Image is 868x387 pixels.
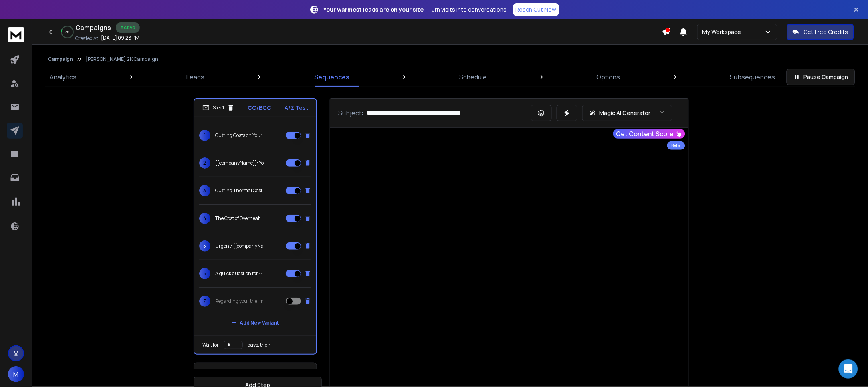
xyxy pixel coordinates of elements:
[202,104,234,111] div: Step 1
[116,22,140,33] div: Active
[787,24,854,40] button: Get Free Credits
[516,6,557,14] p: Reach Out Now
[186,72,204,82] p: Leads
[199,130,210,141] span: 1
[199,185,210,196] span: 3
[182,67,209,87] a: Leads
[48,56,73,62] button: Campaign
[725,67,780,87] a: Subsequences
[199,213,210,224] span: 4
[613,129,685,139] button: Get Content Score
[804,28,848,36] p: Get Free Credits
[730,72,775,82] p: Subsequences
[582,105,672,121] button: Magic AI Generator
[45,67,81,87] a: Analytics
[459,72,487,82] p: Schedule
[324,6,424,13] strong: Your warmest leads are on your site
[667,141,685,150] div: Beta
[215,243,266,249] p: Urgent: {{companyName}}'s Thermal Costs
[86,56,158,62] p: [PERSON_NAME] 2K Campaign
[215,215,266,222] p: The Cost of Overheating at {{companyName}}
[597,72,620,82] p: Options
[215,160,266,166] p: {{companyName}}: Your Thermal Strategy is Killing Profit
[101,35,139,41] p: [DATE] 09:28 PM
[50,72,77,82] p: Analytics
[454,67,492,87] a: Schedule
[248,342,270,348] p: days, then
[202,342,219,348] p: Wait for
[285,104,308,112] p: A/Z Test
[215,298,266,304] p: Regarding your thermal specs, {{firstName}}
[248,368,272,376] p: CC/BCC
[8,366,24,382] button: M
[702,28,745,36] p: My Workspace
[75,35,99,42] p: Created At:
[285,368,309,376] p: A/Z Test
[215,187,266,194] p: Cutting Thermal Costs: {{firstName}}
[215,132,266,139] p: Cutting Costs on Your Thermal Strategy
[199,240,210,252] span: 5
[199,296,210,307] span: 7
[65,30,70,34] p: 7 %
[194,98,317,355] li: Step1CC/BCCA/Z Test1Cutting Costs on Your Thermal Strategy2{{companyName}}: Your Thermal Strategy...
[513,3,559,16] a: Reach Out Now
[248,104,271,112] p: CC/BCC
[75,23,111,32] h1: Campaigns
[202,368,235,375] div: Step 2
[787,69,855,85] button: Pause Campaign
[338,108,363,118] p: Subject:
[324,6,507,14] p: – Turn visits into conversations
[600,109,651,117] p: Magic AI Generator
[199,157,210,169] span: 2
[839,359,858,379] div: Open Intercom Messenger
[314,72,349,82] p: Sequences
[592,67,625,87] a: Options
[309,67,354,87] a: Sequences
[225,315,285,331] button: Add New Variant
[215,270,266,277] p: A quick question for {{firstName}}
[8,27,24,42] img: logo
[199,268,210,279] span: 6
